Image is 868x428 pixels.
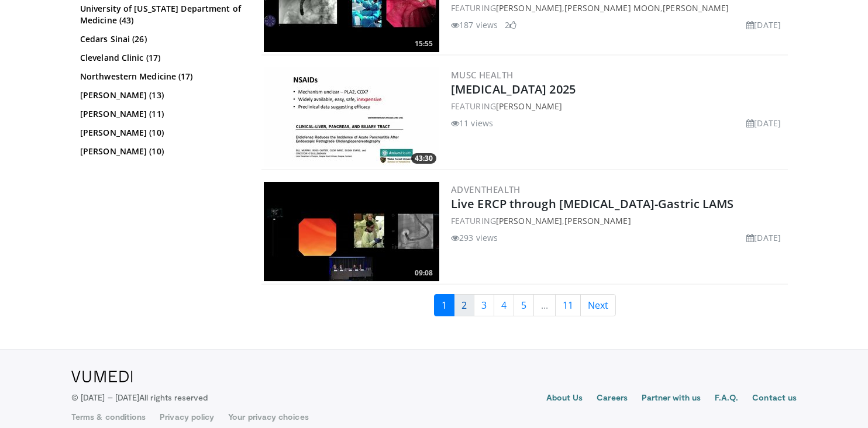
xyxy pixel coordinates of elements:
[474,294,494,316] a: 3
[663,2,729,13] a: [PERSON_NAME]
[752,392,797,406] a: Contact us
[264,67,439,167] a: 43:30
[411,153,436,164] span: 43:30
[451,117,493,129] li: 11 views
[434,294,454,316] a: 1
[451,69,513,81] a: MUSC Health
[411,39,436,49] span: 15:55
[451,215,786,227] div: FEATURING ,
[80,127,241,139] a: [PERSON_NAME] (10)
[514,294,534,316] a: 5
[160,411,214,423] a: Privacy policy
[494,294,514,316] a: 4
[642,392,701,406] a: Partner with us
[564,215,631,226] a: [PERSON_NAME]
[80,33,241,45] a: Cedars Sinai (26)
[80,108,241,120] a: [PERSON_NAME] (11)
[80,3,241,26] a: University of [US_STATE] Department of Medicine (43)
[71,392,208,403] p: © [DATE] – [DATE]
[451,19,498,31] li: 187 views
[264,67,439,167] img: fb81de7a-1963-4c00-9538-b183b4ebb653.300x170_q85_crop-smart_upscale.jpg
[261,294,788,316] nav: Search results pages
[746,19,781,31] li: [DATE]
[555,294,581,316] a: 11
[451,232,498,244] li: 293 views
[597,392,628,406] a: Careers
[71,411,146,423] a: Terms & conditions
[496,215,562,226] a: [PERSON_NAME]
[580,294,616,316] a: Next
[264,182,439,281] a: 09:08
[139,392,208,402] span: All rights reserved
[71,371,133,382] img: VuMedi Logo
[451,81,576,97] a: [MEDICAL_DATA] 2025
[80,71,241,82] a: Northwestern Medicine (17)
[451,100,786,112] div: FEATURING
[228,411,308,423] a: Your privacy choices
[496,2,562,13] a: [PERSON_NAME]
[264,182,439,281] img: be897008-3621-4d35-a1ce-cb4828a692ef.300x170_q85_crop-smart_upscale.jpg
[80,89,241,101] a: [PERSON_NAME] (13)
[451,2,786,14] div: FEATURING , ,
[496,101,562,112] a: [PERSON_NAME]
[505,19,516,31] li: 2
[746,117,781,129] li: [DATE]
[80,146,241,157] a: [PERSON_NAME] (10)
[564,2,660,13] a: [PERSON_NAME] Moon
[546,392,583,406] a: About Us
[715,392,738,406] a: F.A.Q.
[451,196,734,212] a: Live ERCP through [MEDICAL_DATA]-Gastric LAMS
[451,184,521,195] a: AdventHealth
[80,52,241,64] a: Cleveland Clinic (17)
[746,232,781,244] li: [DATE]
[454,294,474,316] a: 2
[411,268,436,278] span: 09:08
